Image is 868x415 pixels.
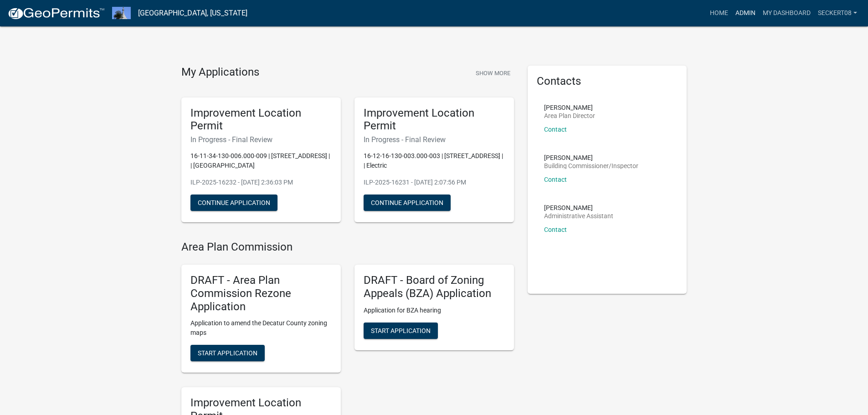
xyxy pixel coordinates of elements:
button: Start Application [364,323,438,339]
h5: Improvement Location Permit [364,107,505,133]
h6: In Progress - Final Review [364,135,505,144]
p: Application to amend the Decatur County zoning maps [190,318,332,338]
p: [PERSON_NAME] [544,154,638,161]
button: Continue Application [190,195,277,211]
a: seckert08 [814,5,861,22]
p: ILP-2025-16231 - [DATE] 2:07:56 PM [364,178,505,187]
p: 16-12-16-130-003.000-003 | [STREET_ADDRESS] | | Electric [364,151,505,170]
button: Show More [472,66,514,81]
h5: DRAFT - Area Plan Commission Rezone Application [190,274,332,313]
a: [GEOGRAPHIC_DATA], [US_STATE] [138,5,247,21]
h6: In Progress - Final Review [190,135,332,144]
a: Admin [732,5,759,22]
p: 16-11-34-130-006.000-009 | [STREET_ADDRESS] | | [GEOGRAPHIC_DATA] [190,151,332,170]
p: [PERSON_NAME] [544,205,613,211]
a: My Dashboard [759,5,814,22]
h5: Improvement Location Permit [190,107,332,133]
p: Building Commissioner/Inspector [544,163,638,169]
span: Start Application [198,349,257,357]
button: Start Application [190,345,265,361]
h5: DRAFT - Board of Zoning Appeals (BZA) Application [364,274,505,300]
h4: My Applications [181,66,259,79]
span: Start Application [371,327,431,334]
a: Contact [544,176,567,183]
a: Contact [544,226,567,233]
a: Home [706,5,732,22]
img: Decatur County, Indiana [112,7,131,19]
p: Application for BZA hearing [364,306,505,315]
a: Contact [544,126,567,133]
button: Continue Application [364,195,451,211]
p: ILP-2025-16232 - [DATE] 2:36:03 PM [190,178,332,187]
p: Area Plan Director [544,113,595,119]
h5: Contacts [537,75,678,88]
h4: Area Plan Commission [181,241,514,254]
p: [PERSON_NAME] [544,104,595,111]
p: Administrative Assistant [544,213,613,219]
